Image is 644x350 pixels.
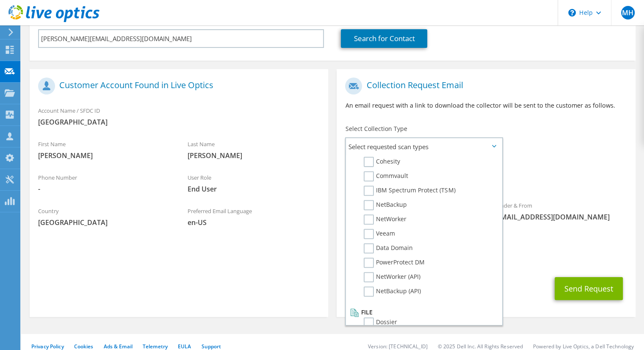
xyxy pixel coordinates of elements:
[30,135,179,164] div: First Name
[337,158,635,192] div: Requested Collections
[568,9,576,17] svg: \n
[38,151,171,160] span: [PERSON_NAME]
[31,343,64,350] a: Privacy Policy
[30,202,179,231] div: Country
[555,277,623,300] button: Send Request
[621,6,635,19] span: MH
[337,239,635,269] div: CC & Reply To
[364,200,407,210] label: NetBackup
[345,101,627,110] p: An email request with a link to download the collector will be sent to the customer as follows.
[364,157,400,167] label: Cohesity
[364,186,455,196] label: IBM Spectrum Protect (TSM)
[368,343,428,350] li: Version: [TECHNICAL_ID]
[364,286,421,297] label: NetBackup (API)
[348,307,498,317] li: File
[38,117,320,127] span: [GEOGRAPHIC_DATA]
[188,218,320,227] span: en-US
[188,151,320,160] span: [PERSON_NAME]
[364,258,425,268] label: PowerProtect DM
[179,202,329,231] div: Preferred Email Language
[486,197,636,226] div: Sender & From
[188,184,320,194] span: End User
[364,272,420,282] label: NetWorker (API)
[38,78,315,94] h1: Customer Account Found in Live Optics
[364,171,408,181] label: Commvault
[74,343,94,350] a: Cookies
[201,343,221,350] a: Support
[364,214,406,225] label: NetWorker
[341,29,427,48] a: Search for Contact
[495,212,627,222] span: [EMAIL_ADDRESS][DOMAIN_NAME]
[345,125,407,133] label: Select Collection Type
[346,138,502,155] span: Select requested scan types
[533,343,634,350] li: Powered by Live Optics, a Dell Technology
[30,102,328,131] div: Account Name / SFDC ID
[337,197,486,235] div: To
[38,218,171,227] span: [GEOGRAPHIC_DATA]
[438,343,523,350] li: © 2025 Dell Inc. All Rights Reserved
[30,169,179,198] div: Phone Number
[345,78,622,94] h1: Collection Request Email
[179,169,329,198] div: User Role
[364,243,413,253] label: Data Domain
[364,229,395,239] label: Veeam
[178,343,191,350] a: EULA
[179,135,329,164] div: Last Name
[38,184,171,194] span: -
[364,317,397,328] label: Dossier
[104,343,133,350] a: Ads & Email
[143,343,168,350] a: Telemetry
